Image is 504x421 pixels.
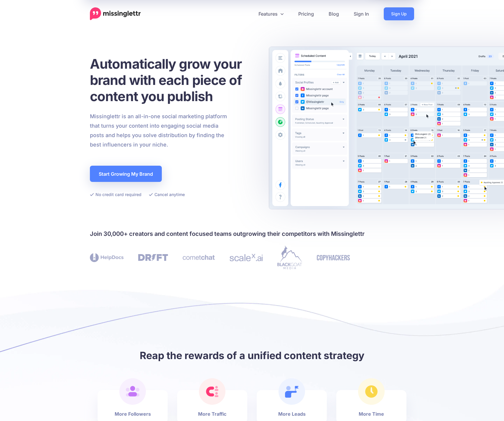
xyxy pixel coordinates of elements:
b: More Traffic [198,410,226,417]
p: Missinglettr is an all-in-one social marketing platform that turns your content into engaging soc... [90,112,227,149]
b: More Followers [115,410,151,417]
li: No credit card required [90,191,141,198]
a: Blog [321,7,346,20]
a: Home [90,7,141,20]
a: Start Growing My Brand [90,166,162,182]
b: More Leads [278,410,306,417]
a: Sign In [346,7,376,20]
h1: Automatically grow your brand with each piece of content you publish [90,56,256,104]
a: Features [251,7,291,20]
h4: Join 30,000+ creators and content focused teams outgrowing their competitors with Missinglettr [90,229,414,239]
a: Sign Up [384,7,414,20]
a: Pricing [291,7,321,20]
li: Cancel anytime [149,191,185,198]
h2: Reap the rewards of a unified content strategy [90,349,414,362]
b: More Time [359,410,384,417]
